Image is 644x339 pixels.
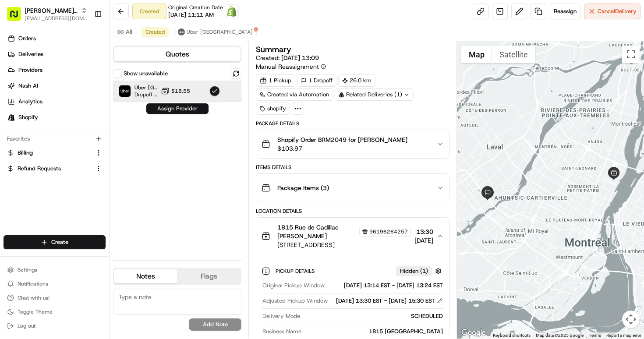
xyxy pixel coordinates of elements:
[171,88,190,95] span: $18.55
[25,15,87,22] button: [EMAIL_ADDRESS][DOMAIN_NAME]
[4,110,109,124] a: Shopify
[187,28,253,35] span: Uber [GEOGRAPHIC_DATA]
[27,159,71,166] span: [PERSON_NAME]
[4,146,106,160] button: Billing
[277,144,407,153] span: $103.97
[7,149,92,157] a: Billing
[400,267,428,275] span: Hidden ( 1 )
[146,103,209,114] button: Assign Provider
[18,294,50,301] span: Chat with us!
[174,27,257,37] button: Uber [GEOGRAPHIC_DATA]
[305,328,443,335] div: 1815 [GEOGRAPHIC_DATA]
[554,7,577,15] span: Reassign
[304,312,443,320] div: SCHEDULED
[145,28,165,35] span: Created
[256,53,319,62] span: Created:
[7,165,92,173] a: Refund Requests
[4,306,106,318] button: Toggle Theme
[335,88,414,101] div: Related Deliveries (1)
[262,297,328,305] span: Adjusted Pickup Window
[18,322,35,329] span: Log out
[87,217,106,224] span: Pylon
[414,227,433,236] span: 13:30
[256,174,449,202] button: Package Items (3)
[134,84,157,91] span: Uber [GEOGRAPHIC_DATA]
[4,132,106,146] div: Favorites
[276,268,316,275] span: Pickup Details
[39,92,120,99] div: We're available if you need us!
[226,6,237,17] img: Shopify
[9,35,159,49] p: Welcome 👋
[18,50,43,58] span: Deliveries
[4,79,109,93] a: Nash AI
[18,266,37,273] span: Settings
[168,11,214,19] span: [DATE] 11:11 AM
[493,332,531,339] button: Keyboard shortcuts
[256,130,449,158] button: Shopify Order BRM2049 for [PERSON_NAME]$103.97
[262,312,300,320] span: Delivery Mode
[256,46,291,53] h3: Summary
[461,46,492,63] button: Show street map
[51,238,68,246] span: Create
[262,328,301,335] span: Business Name
[4,47,109,61] a: Deliveries
[18,196,67,205] span: Knowledge Base
[4,292,106,304] button: Chat with us!
[9,151,23,165] img: Masood Aslam
[178,28,185,35] img: uber-new-logo.jpeg
[396,265,444,276] button: Hidden (1)
[18,165,61,173] span: Refund Requests
[18,113,38,121] span: Shopify
[4,162,106,176] button: Refund Requests
[9,9,26,26] img: Nash
[9,114,56,121] div: Past conversations
[622,46,640,63] button: Toggle fullscreen view
[589,333,601,338] a: Terms
[492,46,535,63] button: Show satellite imagery
[4,32,109,46] a: Orders
[256,62,326,71] button: Manual Reassignment
[18,308,53,315] span: Toggle Theme
[134,91,157,98] span: Dropoff ETA 1 hour
[459,327,488,339] a: Open this area in Google Maps (opens a new window)
[225,4,239,18] a: Shopify
[119,85,131,97] img: Uber Canada
[168,4,223,11] span: Original Creation Date
[83,196,141,205] span: API Documentation
[550,4,580,19] button: Reassign
[277,240,411,249] span: [STREET_ADDRESS]
[277,184,329,192] span: Package Items ( 3 )
[142,27,169,37] button: Created
[4,278,106,290] button: Notifications
[328,282,443,290] div: [DATE] 13:14 EST - [DATE] 13:24 EST
[74,197,81,204] div: 💻
[256,102,290,115] div: shopify
[62,217,106,224] a: Powered byPylon
[256,62,319,71] span: Manual Reassignment
[78,159,96,166] span: [DATE]
[114,47,241,61] button: Quotes
[256,88,333,101] a: Created via Automation
[23,56,145,66] input: Clear
[256,208,449,215] div: Location Details
[256,164,449,171] div: Items Details
[9,197,16,204] div: 📗
[71,192,144,208] a: 💻API Documentation
[18,98,42,106] span: Analytics
[4,264,106,276] button: Settings
[606,333,641,338] a: Report a map error
[9,127,23,141] img: Masood Aslam
[4,95,109,109] a: Analytics
[459,327,488,339] img: Google
[78,136,96,143] span: [DATE]
[536,333,584,338] span: Map data ©2025 Google
[8,114,15,121] img: Shopify logo
[584,4,640,19] button: CancelDelivery
[277,223,357,240] span: 1815 Rue de Cadillac [PERSON_NAME]
[73,159,76,166] span: •
[25,6,78,15] span: [PERSON_NAME] MTL
[369,228,408,235] span: 96196264257
[177,269,241,283] button: Flags
[18,160,25,167] img: 1736555255976-a54dd68f-1ca7-489b-9aae-adbdc363a1c4
[5,192,71,208] a: 📗Knowledge Base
